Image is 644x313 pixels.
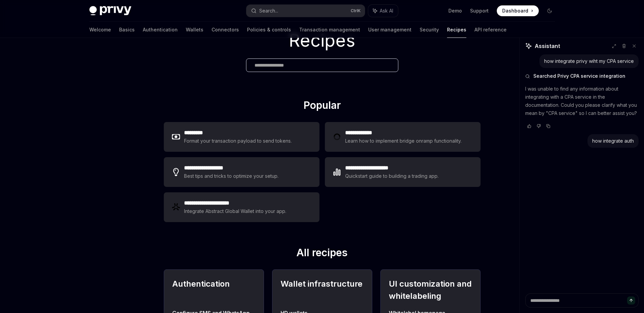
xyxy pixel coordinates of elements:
[380,7,393,14] span: Ask AI
[212,22,239,38] a: Connectors
[345,172,439,180] div: Quickstart guide to building a trading app.
[281,278,364,302] h2: Wallet infrastructure
[89,22,111,38] a: Welcome
[627,296,635,305] button: Send message
[164,246,481,261] h2: All recipes
[89,6,131,16] img: dark logo
[299,22,360,38] a: Transaction management
[544,58,634,65] div: how integrate privy wiht my CPA service
[184,207,287,215] div: Integrate Abstract Global Wallet into your app.
[351,8,361,14] span: Ctrl K
[184,172,280,180] div: Best tips and tricks to optimize your setup.
[448,7,462,14] a: Demo
[164,99,481,114] h2: Popular
[164,122,319,152] a: **** ****Format your transaction payload to send tokens.
[345,137,464,145] div: Learn how to implement bridge onramp functionality.
[533,73,625,79] span: Searched Privy CPA service integration
[535,42,560,50] span: Assistant
[246,5,365,17] button: Search...CtrlK
[247,22,291,38] a: Policies & controls
[497,5,539,16] a: Dashboard
[470,7,489,14] a: Support
[172,278,256,302] h2: Authentication
[525,73,639,79] button: Searched Privy CPA service integration
[186,22,203,38] a: Wallets
[325,122,481,152] a: **** **** ***Learn how to implement bridge onramp functionality.
[184,137,292,145] div: Format your transaction payload to send tokens.
[143,22,178,38] a: Authentication
[368,22,412,38] a: User management
[389,278,472,302] h2: UI customization and whitelabeling
[447,22,466,38] a: Recipes
[592,138,634,144] div: how integrate auth
[420,22,439,38] a: Security
[502,7,528,14] span: Dashboard
[544,5,555,16] button: Toggle dark mode
[474,22,507,38] a: API reference
[525,85,639,117] p: I was unable to find any information about integrating with a CPA service in the documentation. C...
[259,7,278,15] div: Search...
[368,5,398,17] button: Ask AI
[119,22,135,38] a: Basics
